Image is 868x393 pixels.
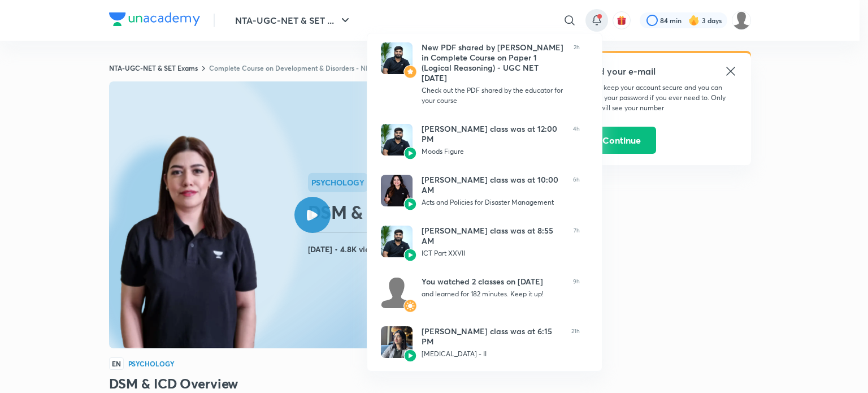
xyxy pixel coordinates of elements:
[381,124,413,156] img: Avatar
[573,124,580,157] span: 4h
[422,289,564,299] div: and learned for 182 minutes. Keep it up!
[381,326,413,358] img: Avatar
[422,42,565,83] div: New PDF shared by [PERSON_NAME] in Complete Course on Paper 1 (Logical Reasoning) - UGC NET [DATE]
[422,277,564,287] div: You watched 2 classes on [DATE]
[367,317,593,368] a: AvatarAvatar[PERSON_NAME] class was at 6:15 PM[MEDICAL_DATA] - II21h
[573,175,580,208] span: 6h
[403,299,417,313] img: Avatar
[422,349,562,359] div: [MEDICAL_DATA] - II
[422,197,564,208] div: Acts and Policies for Disaster Management
[381,42,413,74] img: Avatar
[422,248,565,258] div: ICT Part XXVII
[422,85,565,106] div: Check out the PDF shared by the educator for your course
[367,33,593,115] a: AvatarAvatarNew PDF shared by [PERSON_NAME] in Complete Course on Paper 1 (Logical Reasoning) - U...
[574,42,580,106] span: 2h
[422,146,564,157] div: Moods Figure
[422,175,564,195] div: [PERSON_NAME] class was at 10:00 AM
[367,166,593,217] a: AvatarAvatar[PERSON_NAME] class was at 10:00 AMActs and Policies for Disaster Management6h
[573,277,580,308] span: 9h
[403,197,417,211] img: Avatar
[403,248,417,262] img: Avatar
[381,175,413,206] img: Avatar
[367,267,593,317] a: AvatarAvatarYou watched 2 classes on [DATE]and learned for 182 minutes. Keep it up!9h
[422,124,564,144] div: [PERSON_NAME] class was at 12:00 PM
[574,226,580,258] span: 7h
[422,326,562,347] div: [PERSON_NAME] class was at 6:15 PM
[571,326,580,359] span: 21h
[403,349,417,362] img: Avatar
[367,217,593,267] a: AvatarAvatar[PERSON_NAME] class was at 8:55 AMICT Part XXVII7h
[381,226,413,257] img: Avatar
[422,226,565,246] div: [PERSON_NAME] class was at 8:55 AM
[367,115,593,166] a: AvatarAvatar[PERSON_NAME] class was at 12:00 PMMoods Figure4h
[403,146,417,160] img: Avatar
[381,277,413,308] img: Avatar
[403,65,417,79] img: Avatar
